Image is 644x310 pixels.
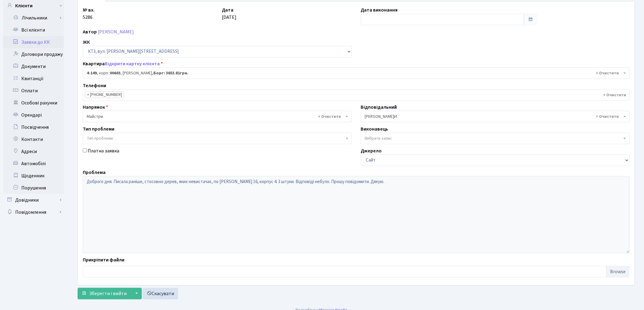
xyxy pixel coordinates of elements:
span: × [87,92,89,98]
label: Дата виконання [361,6,398,14]
label: Напрямок [83,104,108,111]
label: Платна заявка [88,147,119,155]
label: Виконавець [361,125,388,133]
label: Проблема [83,169,106,176]
a: Посвідчення [3,121,64,133]
a: Адреси [3,145,64,158]
a: Орендарі [3,109,64,121]
button: Зберегти і вийти [78,288,131,299]
span: Видалити всі елементи [596,114,619,120]
label: Відповідальний [361,104,397,111]
span: Видалити всі елементи [318,114,341,120]
span: Майстри [87,114,344,120]
a: Автомобілі [3,158,64,170]
a: Договори продажу [3,48,64,60]
div: 5286 [78,6,217,25]
span: Шурубалко В.И. [365,114,622,120]
span: Шурубалко В.И. [361,111,630,122]
a: Оплати [3,85,64,97]
a: [PERSON_NAME] [98,29,134,35]
a: Повідомлення [3,206,64,218]
label: Джерело [361,147,382,155]
li: +380978268982 [85,91,124,98]
span: Зберегти і вийти [89,290,127,297]
label: Прикріпити файли [83,256,124,264]
a: Особові рахунки [3,97,64,109]
span: Майстри [83,111,352,122]
span: Видалити всі елементи [604,92,626,98]
a: Лічильники [7,12,64,24]
a: Скасувати [143,288,178,299]
label: Тип проблеми [83,125,114,133]
a: Документи [3,60,64,73]
label: № вх. [83,6,95,14]
a: Заявки до КК [3,36,64,48]
b: Борг: 3653.81грн. [153,70,188,76]
a: Контакти [3,133,64,145]
span: <b>4-149</b>, корп.: <b>00603</b>, Денисюк Ігор Борисович, <b>Борг: 3653.81грн.</b> [83,67,630,79]
a: Всі клієнти [3,24,64,36]
b: 4-149 [87,70,97,76]
label: ЖК [83,39,90,46]
b: 00603 [110,70,121,76]
textarea: Доброго дня. Писала раніше, стосовно дерев, яких невистачає, по [PERSON_NAME] 16, корпус 4. 3 шту... [83,176,630,253]
a: Довідники [3,194,64,206]
label: Дата [222,6,233,14]
span: Видалити всі елементи [596,70,619,76]
a: Відкрити картку клієнта [105,60,160,67]
span: Тип проблеми [87,135,113,141]
label: Автор [83,28,97,36]
label: Квартира [83,60,163,67]
a: Щоденник [3,170,64,182]
a: Квитанції [3,73,64,85]
span: <b>4-149</b>, корп.: <b>00603</b>, Денисюк Ігор Борисович, <b>Борг: 3653.81грн.</b> [87,70,622,76]
label: Телефони [83,82,106,89]
a: Порушення [3,182,64,194]
div: [DATE] [217,6,356,25]
span: Вибрати запис [365,135,392,141]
